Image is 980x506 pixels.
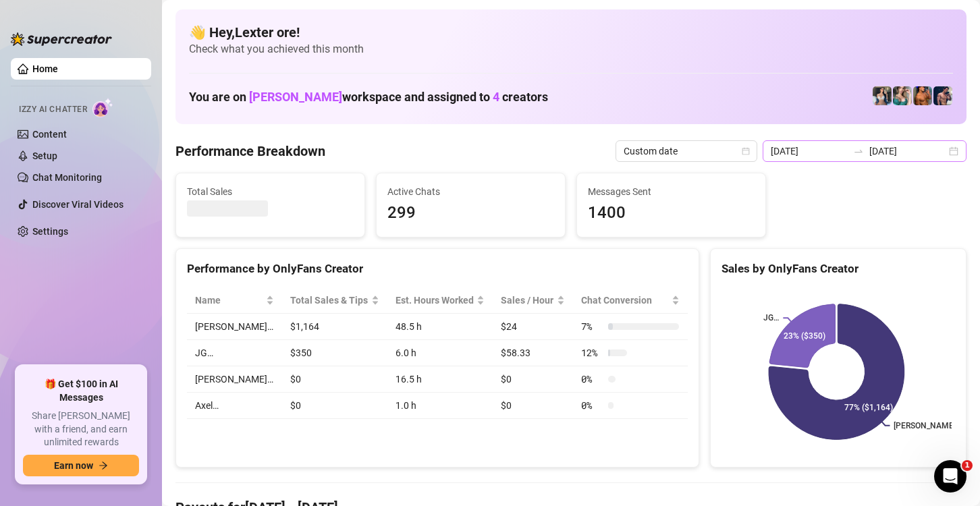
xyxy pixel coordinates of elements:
span: Izzy AI Chatter [19,103,87,116]
text: JG… [763,314,779,323]
td: $0 [493,393,573,419]
a: Setup [32,150,57,161]
span: 0 % [581,372,603,387]
span: arrow-right [99,461,108,470]
a: Content [32,129,67,140]
span: 0 % [581,398,603,413]
td: [PERSON_NAME]… [187,366,282,393]
span: swap-right [853,146,864,157]
span: Earn now [54,460,93,471]
td: $24 [493,314,573,340]
a: Discover Viral Videos [32,199,124,210]
td: 16.5 h [387,366,493,393]
td: 1.0 h [387,393,493,419]
span: 1 [962,460,973,471]
img: AI Chatter [92,98,113,117]
img: Axel [933,86,952,105]
h1: You are on workspace and assigned to creators [189,90,548,105]
a: Home [32,63,58,74]
th: Name [187,287,282,314]
span: Name [195,293,263,308]
span: 299 [387,200,554,226]
td: $1,164 [282,314,387,340]
td: 6.0 h [387,340,493,366]
span: 12 % [581,345,603,360]
a: Settings [32,226,68,237]
td: $350 [282,340,387,366]
img: Zaddy [893,86,912,105]
td: JG… [187,340,282,366]
th: Chat Conversion [573,287,688,314]
th: Sales / Hour [493,287,573,314]
img: JG [913,86,932,105]
button: Earn nowarrow-right [23,455,139,476]
text: [PERSON_NAME]… [894,421,961,430]
span: 1400 [588,200,755,226]
h4: Performance Breakdown [175,142,325,161]
span: Total Sales & Tips [290,293,369,308]
iframe: Intercom live chat [934,460,967,493]
img: Katy [873,86,892,105]
span: Check what you achieved this month [189,42,953,57]
span: [PERSON_NAME] [249,90,342,104]
span: to [853,146,864,157]
span: 4 [493,90,499,104]
span: 7 % [581,319,603,334]
span: Active Chats [387,184,554,199]
td: $58.33 [493,340,573,366]
td: Axel… [187,393,282,419]
span: Custom date [624,141,749,161]
span: calendar [742,147,750,155]
td: $0 [282,393,387,419]
img: logo-BBDzfeDw.svg [11,32,112,46]
div: Est. Hours Worked [396,293,474,308]
span: Chat Conversion [581,293,669,308]
th: Total Sales & Tips [282,287,387,314]
td: 48.5 h [387,314,493,340]
span: Total Sales [187,184,354,199]
td: [PERSON_NAME]… [187,314,282,340]
span: Sales / Hour [501,293,554,308]
span: 🎁 Get $100 in AI Messages [23,378,139,404]
h4: 👋 Hey, Lexter ore ! [189,23,953,42]
span: Share [PERSON_NAME] with a friend, and earn unlimited rewards [23,410,139,449]
div: Sales by OnlyFans Creator [722,260,955,278]
span: Messages Sent [588,184,755,199]
input: End date [869,144,946,159]
td: $0 [493,366,573,393]
input: Start date [771,144,848,159]
div: Performance by OnlyFans Creator [187,260,688,278]
td: $0 [282,366,387,393]
a: Chat Monitoring [32,172,102,183]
